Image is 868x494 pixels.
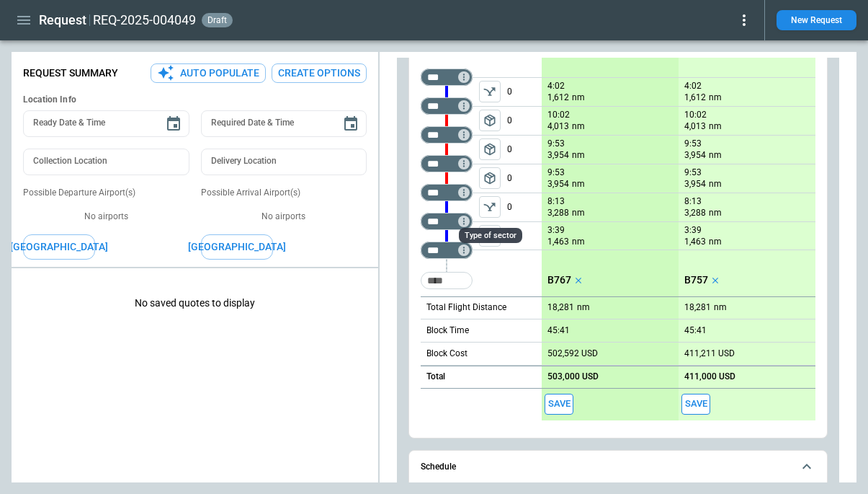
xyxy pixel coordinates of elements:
[547,138,565,149] p: 9:53
[421,97,473,115] div: Too short
[421,451,815,484] button: Schedule
[421,184,473,201] div: Too short
[483,142,497,156] span: package_2
[547,274,571,286] p: B767
[93,12,196,29] h2: REQ-2025-004049
[684,149,706,162] p: 3,954
[577,301,590,314] p: nm
[777,10,856,30] button: New Request
[547,348,598,359] p: 502,592 USD
[709,92,722,104] p: nm
[547,302,574,313] p: 18,281
[709,178,722,190] p: nm
[201,234,273,260] button: [GEOGRAPHIC_DATA]
[572,92,585,104] p: nm
[547,371,599,382] p: 503,000 USD
[23,67,118,79] p: Request Summary
[479,167,501,189] span: Type of sector
[201,211,367,223] p: No airports
[572,120,585,133] p: nm
[421,155,473,172] div: Too short
[684,274,708,286] p: B757
[421,126,473,144] div: Too short
[572,236,585,248] p: nm
[507,193,542,221] p: 0
[714,301,727,314] p: nm
[681,394,710,415] button: Save
[23,234,95,260] button: [GEOGRAPHIC_DATA]
[507,107,542,135] p: 0
[547,178,569,190] p: 3,954
[709,236,722,248] p: nm
[684,196,702,207] p: 8:13
[507,164,542,193] p: 0
[547,325,570,336] p: 45:41
[547,196,565,207] p: 8:13
[479,167,501,189] button: left aligned
[479,81,501,102] button: left aligned
[684,81,702,92] p: 4:02
[426,301,506,314] p: Total Flight Distance
[426,348,467,360] p: Block Cost
[684,348,735,359] p: 411,211 USD
[421,69,473,86] div: Not found
[421,213,473,230] div: Too short
[684,207,706,219] p: 3,288
[23,187,189,199] p: Possible Departure Airport(s)
[479,110,501,131] button: left aligned
[547,81,565,92] p: 4:02
[684,371,735,382] p: 411,000 USD
[479,110,501,131] span: Type of sector
[12,274,378,332] p: No saved quotes to display
[205,15,230,25] span: draft
[479,138,501,160] button: left aligned
[684,225,702,236] p: 3:39
[684,325,707,336] p: 45:41
[483,113,497,128] span: package_2
[479,196,501,218] button: left aligned
[572,207,585,219] p: nm
[684,236,706,248] p: 1,463
[681,394,710,415] span: Save this aircraft quote and copy details to clipboard
[572,149,585,162] p: nm
[23,211,189,223] p: No airports
[684,120,706,133] p: 4,013
[479,81,501,102] span: Type of sector
[547,92,569,104] p: 1,612
[684,178,706,190] p: 3,954
[684,167,702,178] p: 9:53
[426,372,445,381] h6: Total
[421,242,473,259] div: Too short
[336,110,365,138] button: Choose date
[572,178,585,190] p: nm
[547,120,569,133] p: 4,013
[542,31,815,420] div: scrollable content
[479,138,501,160] span: Type of sector
[547,225,565,236] p: 3:39
[545,394,573,415] button: Save
[23,94,367,105] h6: Location Info
[684,302,711,313] p: 18,281
[547,236,569,248] p: 1,463
[684,110,707,120] p: 10:02
[507,222,542,250] p: 0
[709,207,722,219] p: nm
[507,136,542,164] p: 0
[547,167,565,178] p: 9:53
[547,149,569,162] p: 3,954
[159,110,188,138] button: Choose date
[151,63,266,83] button: Auto Populate
[479,196,501,218] span: Type of sector
[709,149,722,162] p: nm
[426,325,469,337] p: Block Time
[421,462,456,472] h6: Schedule
[421,272,473,289] div: Too short
[483,171,497,185] span: package_2
[272,63,367,83] button: Create Options
[709,120,722,133] p: nm
[684,138,702,149] p: 9:53
[39,12,86,29] h1: Request
[545,394,573,415] span: Save this aircraft quote and copy details to clipboard
[547,207,569,219] p: 3,288
[507,78,542,106] p: 0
